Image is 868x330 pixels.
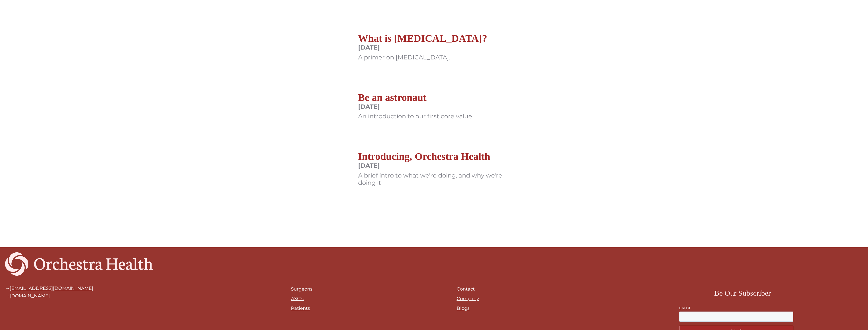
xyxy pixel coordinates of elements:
[457,296,479,301] a: Company
[679,305,806,311] label: Email
[358,113,473,120] div: An introduction to our first core value.
[358,92,473,104] h2: Be an astronaut
[5,293,93,298] div: →
[358,32,487,66] a: What is [MEDICAL_DATA]?[DATE]A primer on [MEDICAL_DATA].
[5,286,93,291] div: →
[358,103,473,111] div: [DATE]
[714,287,771,299] h3: Be Our Subscriber
[10,285,93,291] a: [EMAIL_ADDRESS][DOMAIN_NAME]
[358,54,487,61] div: A primer on [MEDICAL_DATA].
[291,296,304,301] a: ASC's
[457,305,470,311] a: Blogs
[358,162,510,169] div: [DATE]
[291,286,312,292] a: Surgeons
[10,293,50,299] a: [DOMAIN_NAME]
[358,150,510,191] a: Introducing, Orchestra Health[DATE]A brief intro to what we're doing, and why we're doing it
[358,44,487,51] div: [DATE]
[358,150,510,163] h2: Introducing, Orchestra Health
[291,305,310,311] a: Patients
[358,172,510,187] div: A brief intro to what we're doing, and why we're doing it
[358,32,487,45] h2: What is [MEDICAL_DATA]?
[358,92,473,125] a: Be an astronaut[DATE]An introduction to our first core value.
[457,286,475,292] a: Contact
